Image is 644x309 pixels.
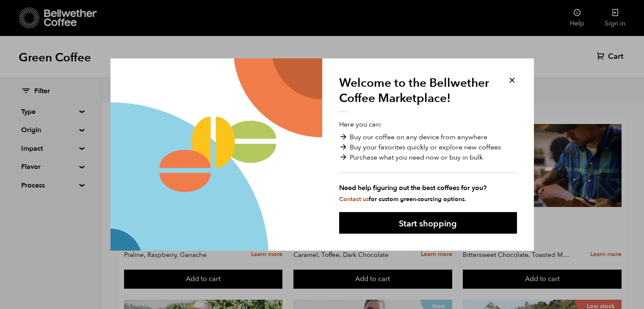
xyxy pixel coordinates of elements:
[339,142,517,152] li: Buy your favorites quickly or explore new coffees
[339,195,466,203] small: for custom green-sourcing options.
[339,195,369,203] a: Contact us
[339,119,517,203] p: Here you can:
[339,132,517,142] li: Buy our coffee on any device from anywhere
[339,75,496,113] h1: Welcome to the Bellwether Coffee Marketplace!
[339,183,517,193] strong: Need help figuring out the best coffees for you?
[339,212,517,234] button: Start shopping
[339,152,517,163] li: Purchase what you need now or buy in bulk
